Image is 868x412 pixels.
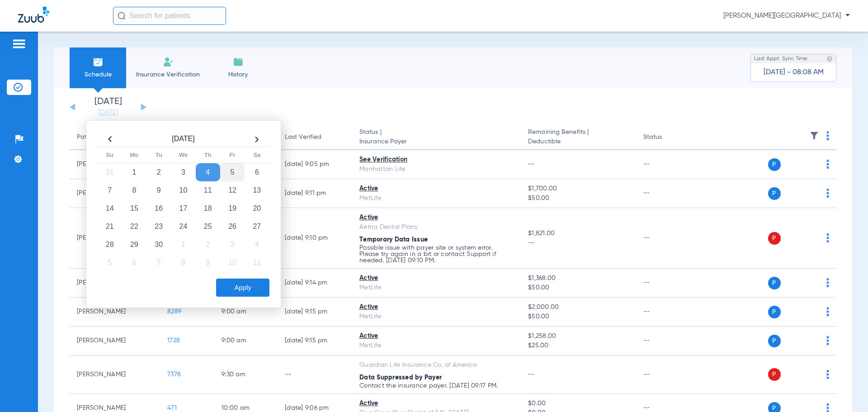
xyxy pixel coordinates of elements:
[528,184,628,194] span: $1,700.00
[359,223,514,232] div: Aetna Dental Plans
[352,125,521,150] th: Status |
[826,278,829,287] img: group-dot-blue.svg
[521,125,636,150] th: Remaining Benefits |
[359,274,514,283] div: Active
[528,161,535,167] span: --
[12,38,26,49] img: hamburger-icon
[278,208,352,269] td: [DATE] 9:10 PM
[826,307,829,316] img: group-dot-blue.svg
[636,208,697,269] td: --
[70,355,160,394] td: [PERSON_NAME]
[359,312,514,322] div: MetLife
[826,131,829,140] img: group-dot-blue.svg
[768,335,781,347] span: P
[528,274,628,283] span: $1,368.00
[826,189,829,198] img: group-dot-blue.svg
[528,371,535,378] span: --
[359,155,514,165] div: See Verification
[754,54,808,63] span: Last Appt. Sync Time:
[528,399,628,408] span: $0.00
[359,137,514,147] span: Insurance Payer
[214,298,278,327] td: 9:00 AM
[278,269,352,298] td: [DATE] 9:14 PM
[636,179,697,208] td: --
[76,70,119,79] span: Schedule
[528,331,628,341] span: $1,258.00
[723,11,850,20] span: [PERSON_NAME][GEOGRAPHIC_DATA]
[636,150,697,179] td: --
[768,277,781,289] span: P
[764,68,824,77] span: [DATE] - 08:08 AM
[636,269,697,298] td: --
[826,370,829,379] img: group-dot-blue.svg
[359,331,514,341] div: Active
[70,327,160,355] td: [PERSON_NAME]
[70,298,160,327] td: [PERSON_NAME]
[163,57,174,67] img: Manual Insurance Verification
[278,355,352,394] td: --
[636,298,697,327] td: --
[826,336,829,345] img: group-dot-blue.svg
[133,70,203,79] span: Insurance Verification
[359,213,514,223] div: Active
[93,57,104,67] img: Schedule
[359,360,514,370] div: Guardian Life Insurance Co. of America
[528,194,628,203] span: $50.00
[167,308,181,315] span: 8289
[81,108,135,117] a: [DATE]
[118,12,126,20] img: Search Icon
[359,165,514,174] div: Manhattan Life
[528,283,628,293] span: $50.00
[359,303,514,312] div: Active
[768,368,781,381] span: P
[122,132,245,147] th: [DATE]
[528,238,628,248] span: --
[636,355,697,394] td: --
[636,327,697,355] td: --
[217,70,259,79] span: History
[18,7,49,23] img: Zuub Logo
[167,371,181,378] span: 7378
[167,337,180,344] span: 1728
[826,160,829,169] img: group-dot-blue.svg
[214,327,278,355] td: 9:00 AM
[278,150,352,179] td: [DATE] 9:05 PM
[528,312,628,322] span: $50.00
[768,158,781,171] span: P
[77,133,153,142] div: Patient Name
[359,341,514,350] div: MetLife
[278,327,352,355] td: [DATE] 9:15 PM
[810,131,819,140] img: filter.svg
[285,133,345,142] div: Last Verified
[113,7,226,25] input: Search for patients
[278,298,352,327] td: [DATE] 9:15 PM
[768,232,781,245] span: P
[81,97,135,117] li: [DATE]
[826,233,829,242] img: group-dot-blue.svg
[359,184,514,194] div: Active
[528,229,628,238] span: $1,821.00
[359,245,514,264] p: Possible issue with payer site or system error. Please try again in a bit or contact Support if n...
[359,237,428,243] span: Temporary Data Issue
[233,57,244,67] img: History
[359,383,514,389] p: Contact the insurance payer. [DATE] 09:17 PM.
[636,125,697,150] th: Status
[528,303,628,312] span: $2,000.00
[768,187,781,200] span: P
[77,133,117,142] div: Patient Name
[167,405,177,411] span: 471
[359,283,514,293] div: MetLife
[278,179,352,208] td: [DATE] 9:11 PM
[359,399,514,408] div: Active
[285,133,321,142] div: Last Verified
[768,306,781,318] span: P
[826,56,833,62] img: last sync help info
[528,137,628,147] span: Deductible
[359,194,514,203] div: MetLife
[359,374,442,381] span: Data Suppressed by Payer
[216,279,269,297] button: Apply
[528,341,628,350] span: $25.00
[214,355,278,394] td: 9:30 AM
